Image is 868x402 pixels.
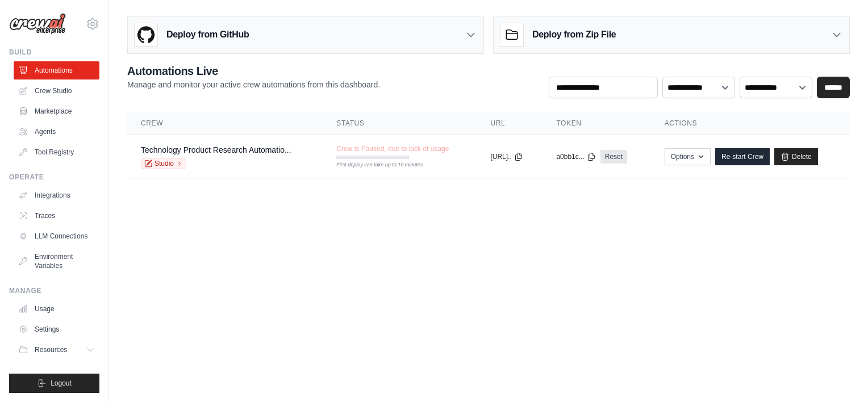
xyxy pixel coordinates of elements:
[14,102,99,120] a: Marketplace
[9,13,66,35] img: Logo
[14,341,99,359] button: Resources
[665,148,711,165] button: Options
[336,144,449,153] span: Crew is Paused, due to lack of usage
[127,63,380,79] h2: Automations Live
[14,300,99,318] a: Usage
[774,148,818,165] a: Delete
[14,186,99,204] a: Integrations
[166,28,249,41] h3: Deploy from GitHub
[323,112,477,135] th: Status
[35,345,67,354] span: Resources
[141,158,186,169] a: Studio
[51,379,72,388] span: Logout
[715,148,770,165] a: Re-start Crew
[14,61,99,79] a: Automations
[14,207,99,225] a: Traces
[651,112,850,135] th: Actions
[532,28,616,41] h3: Deploy from Zip File
[127,79,380,90] p: Manage and monitor your active crew automations from this dashboard.
[127,112,323,135] th: Crew
[600,150,627,164] a: Reset
[14,227,99,245] a: LLM Connections
[14,143,99,161] a: Tool Registry
[14,123,99,141] a: Agents
[9,48,99,57] div: Build
[141,145,291,154] a: Technology Product Research Automatio...
[9,173,99,182] div: Operate
[9,374,99,393] button: Logout
[14,82,99,100] a: Crew Studio
[556,152,595,161] button: a0bb1c...
[477,112,542,135] th: URL
[9,286,99,295] div: Manage
[542,112,650,135] th: Token
[14,320,99,338] a: Settings
[336,161,409,169] div: First deploy can take up to 10 minutes
[14,248,99,275] a: Environment Variables
[135,23,157,46] img: GitHub Logo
